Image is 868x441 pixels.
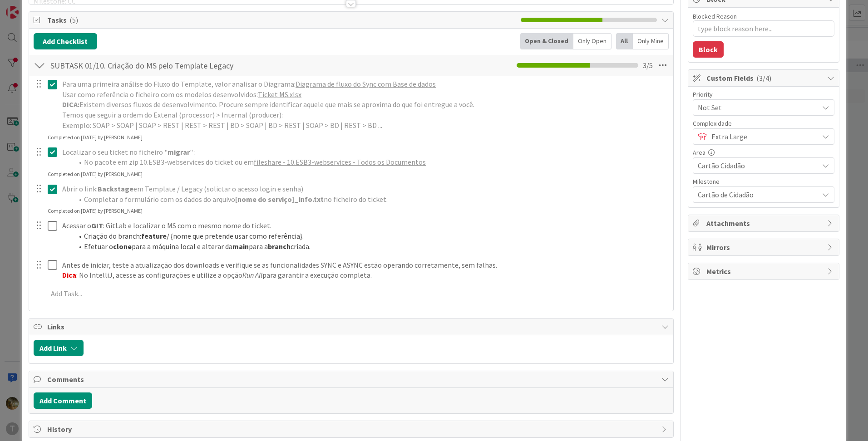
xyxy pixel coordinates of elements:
button: Add Comment [34,392,92,409]
a: fileshare - 10.ESB3-webservices - Todos os Documentos [254,157,426,167]
span: History [47,424,657,435]
strong: Dica [62,270,76,279]
div: All [616,33,633,49]
span: Extra Large [711,130,814,143]
div: Open & Closed [520,33,573,49]
p: : No IntelliJ, acesse as configurações e utilize a opção para garantir a execução completa. [62,270,667,280]
strong: Backstage [98,184,133,193]
span: Tasks [47,15,516,25]
li: Criação do branch: / {nome que pretende usar como referência}. [73,231,667,241]
div: Priority [693,91,834,98]
span: Comments [47,374,657,385]
strong: [nome do serviço]_info.txt [235,195,324,204]
button: Block [693,41,724,58]
span: Attachments [706,218,823,229]
span: ( 3/4 ) [756,73,771,83]
p: Acessar o : GitLab e localizar o MS com o mesmo nome do ticket. [62,220,667,231]
div: Complexidade [693,120,834,127]
p: Para uma primeira análise do Fluxo do Template, valor analisar o Diagrama: [62,79,667,89]
span: ( 5 ) [69,15,78,24]
button: Add Checklist [34,33,97,49]
a: Ticket MS.xlsx [258,90,301,99]
strong: clone [113,242,132,251]
li: Completar o formulário com os dados do arquivo no ficheiro do ticket. [73,194,667,205]
span: Cartão Cidadão [698,159,814,172]
span: Metrics [706,266,823,277]
p: Existem diversos fluxos de desenvolvimento. Procure sempre identificar aquele que mais se aproxim... [62,99,667,110]
div: Only Mine [633,33,669,49]
a: Diagrama de fluxo do Sync com Base de dados [296,79,436,88]
p: Abrir o link: em Template / Legacy (solictar o acesso login e senha) [62,184,667,194]
div: Milestone [693,178,834,185]
span: Not Set [698,101,814,114]
p: Exemplo: SOAP > SOAP | SOAP > REST | REST > REST | BD > SOAP | BD > REST | SOAP > BD | REST > BD ... [62,120,667,131]
label: Blocked Reason [693,12,737,20]
span: Cartão de Cidadão [698,188,814,201]
strong: branch [268,242,291,251]
button: Add Link [34,340,84,356]
strong: migrar [168,147,190,157]
span: 3 / 5 [643,60,653,71]
input: Add Checklist... [47,57,252,73]
div: Completed on [DATE] by [PERSON_NAME] [48,170,143,178]
p: Usar como referência o ficheiro com os modelos desenvolvidos: [62,89,667,100]
strong: feature [141,231,167,240]
p: Antes de iniciar, teste a atualização dos downloads e verifique se as funcionalidades SYNC e ASYN... [62,260,667,270]
div: Completed on [DATE] by [PERSON_NAME] [48,207,143,215]
li: Efetuar o para a máquina local e alterar da para a criada. [73,241,667,252]
span: Mirrors [706,242,823,253]
strong: main [232,242,249,251]
em: Run All [242,270,262,279]
li: No pacote em zip 10.ESB3-webservices do ticket ou em [73,157,667,167]
strong: GIT [91,221,103,230]
span: Links [47,321,657,332]
p: Temos que seguir a ordem do Extenal (processor) > Internal (producer): [62,110,667,120]
div: Area [693,149,834,156]
div: Only Open [573,33,612,49]
div: Completed on [DATE] by [PERSON_NAME] [48,133,143,142]
p: Localizar o seu ticket no ficheiro " " : [62,147,667,157]
strong: DICA: [62,100,79,109]
span: Custom Fields [706,73,823,83]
